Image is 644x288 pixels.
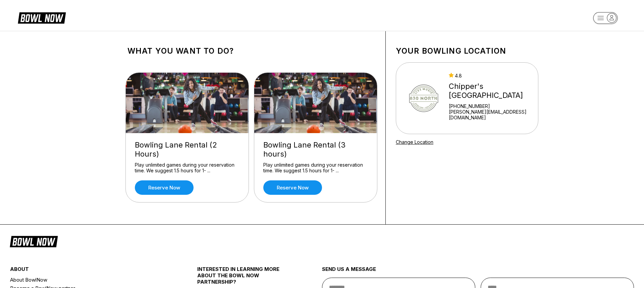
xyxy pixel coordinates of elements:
[263,180,322,195] a: Reserve now
[396,139,433,145] a: Change Location
[449,103,535,109] div: [PHONE_NUMBER]
[254,73,378,133] img: Bowling Lane Rental (3 hours)
[322,266,634,278] div: send us a message
[10,276,166,284] a: About BowlNow
[405,73,443,123] img: Chipper's North College
[396,46,538,56] h1: Your bowling location
[10,266,166,276] div: about
[263,162,368,174] div: Play unlimited games during your reservation time. We suggest 1.5 hours for 1- ...
[135,180,194,195] a: Reserve now
[135,140,239,159] div: Bowling Lane Rental (2 Hours)
[127,46,375,56] h1: What you want to do?
[449,82,535,100] div: Chipper's [GEOGRAPHIC_DATA]
[449,109,535,120] a: [PERSON_NAME][EMAIL_ADDRESS][DOMAIN_NAME]
[135,162,239,174] div: Play unlimited games during your reservation time. We suggest 1.5 hours for 1- ...
[263,140,368,159] div: Bowling Lane Rental (3 hours)
[126,73,249,133] img: Bowling Lane Rental (2 Hours)
[449,73,535,78] div: 4.8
